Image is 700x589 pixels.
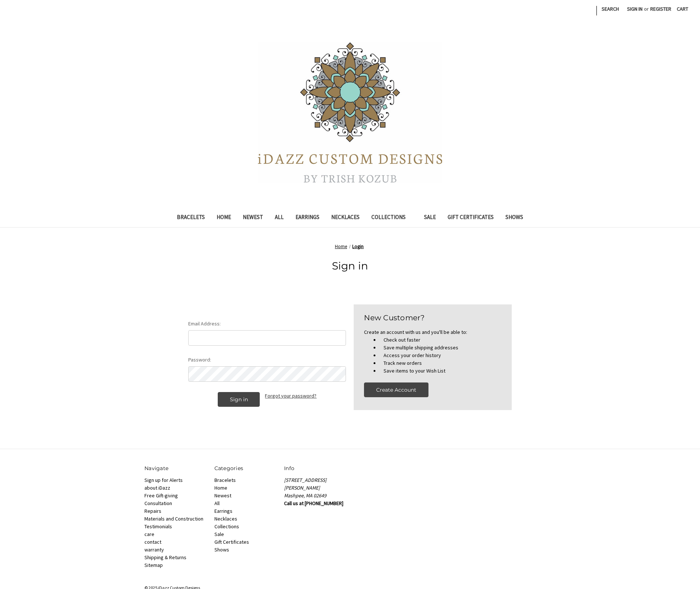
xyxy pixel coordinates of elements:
input: Sign in [218,392,260,407]
li: Save items to your Wish List [379,367,501,375]
a: Shows [500,209,529,227]
a: Earrings [290,209,325,227]
h1: Sign in [184,258,516,274]
a: Necklaces [214,515,237,522]
a: Gift Certificates [442,209,500,227]
a: Testimonials [144,523,172,530]
img: iDazz Custom Designs [258,42,442,183]
a: Collections [365,209,419,227]
li: Access your order history [379,352,501,359]
address: [STREET_ADDRESS][PERSON_NAME] Mashpee, MA 02649 [284,476,346,500]
a: Shows [214,546,229,553]
a: Forgot your password? [265,392,316,400]
a: Bracelets [214,477,236,483]
a: Sign up for Alerts [144,477,183,483]
a: Sale [418,209,442,227]
a: contact [144,539,161,545]
li: Track new orders [379,359,501,367]
li: | [595,3,598,17]
a: Gift Certificates [214,539,249,545]
a: Home [335,243,347,250]
a: Newest [214,492,231,499]
h5: Info [284,465,346,472]
button: Create Account [364,382,428,397]
strong: Call us at [PHONE_NUMBER] [284,500,343,507]
li: Save multiple shipping addresses [379,344,501,352]
p: Create an account with us and you'll be able to: [364,328,501,336]
a: warranty [144,546,164,553]
a: care [144,531,154,537]
a: Free Gift-giving Consultation [144,492,178,507]
a: All [269,209,290,227]
a: about iDazz [144,484,170,491]
a: Newest [237,209,269,227]
a: Sale [214,531,224,537]
a: Sitemap [144,562,163,568]
a: Collections [214,523,239,530]
label: Email Address: [188,320,346,328]
a: All [214,500,220,507]
a: Login [352,243,364,250]
a: Home [211,209,237,227]
a: Shipping & Returns [144,554,186,561]
a: Earrings [214,508,232,514]
a: Necklaces [325,209,365,227]
a: Materials and Construction [144,515,203,522]
a: Bracelets [171,209,211,227]
a: Repairs [144,508,161,514]
li: Check out faster [379,336,501,344]
a: Home [214,484,227,491]
a: Create Account [364,388,428,395]
h5: Navigate [144,465,207,472]
h2: New Customer? [364,312,501,323]
nav: Breadcrumb [184,243,516,250]
span: or [643,5,650,13]
label: Password: [188,356,346,364]
span: Cart [677,6,688,12]
h5: Categories [214,465,277,472]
